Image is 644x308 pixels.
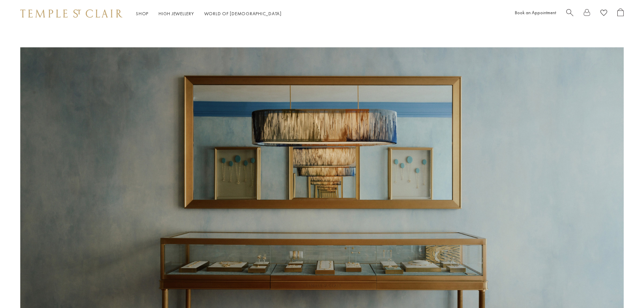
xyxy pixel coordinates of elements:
a: Book an Appointment [515,9,556,16]
a: View Wishlist [600,8,607,19]
a: World of [DEMOGRAPHIC_DATA]World of [DEMOGRAPHIC_DATA] [204,10,282,17]
iframe: Gorgias live chat messenger [610,276,637,301]
nav: Main navigation [136,9,282,18]
a: Search [566,8,573,19]
a: ShopShop [136,10,148,17]
img: Temple St. Clair [20,9,122,18]
a: Open Shopping Bag [617,8,624,19]
a: High JewelleryHigh Jewellery [159,10,194,17]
